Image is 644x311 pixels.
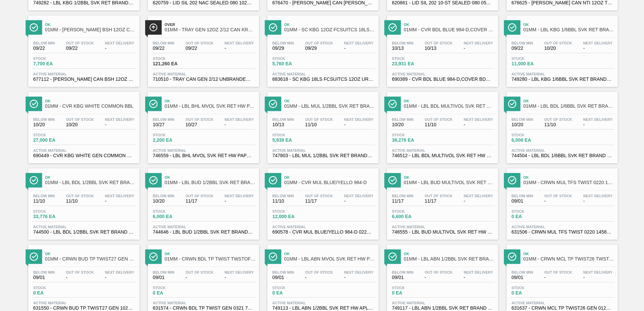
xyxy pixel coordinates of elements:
span: Stock [512,286,559,290]
span: 10/13 [425,46,453,51]
span: 12,000 EA [272,214,320,219]
span: - [105,275,134,280]
span: Next Delivery [344,270,374,274]
span: 2,200 EA [153,138,200,143]
a: ÍconeOk01MM - CRWN MUL TFS TWIST 0220 1458-H 3-COLR TWBelow Min09/01Out Of Stock-Next Delivery-St... [502,163,621,240]
span: Stock [392,57,439,61]
span: 746555 - LBL BUD MULTIVOL SVK RET HW PPS 0518 #3 [392,230,493,235]
span: - [186,275,214,280]
span: 01MM - CVR BDL BLUE 984-D,COVER BDL NEW GRAPHICS [404,27,495,32]
span: - [225,199,254,204]
span: Ok [523,252,614,256]
span: 631574 - CRWN BDL TP TWIST GEN 0321 70LB 3-COLR T [153,306,254,311]
span: 749280 - LBL KBG 1/6BBL SVK RET BRAND PPS 0123 #4 [512,77,613,82]
span: 7,700 EA [33,61,80,66]
span: 10/20 [33,122,55,127]
span: 01MM - CRWN BUD TP TWIST27 GEN 1020 75# 1-COLR [45,256,136,262]
span: Active Material [512,72,613,76]
span: Out Of Stock [544,117,572,122]
span: Ok [165,99,256,103]
span: Stock [33,133,80,137]
img: Ícone [149,100,158,108]
span: - [105,122,134,127]
span: - [225,122,254,127]
span: - [464,275,493,280]
span: Next Delivery [105,194,134,198]
img: Ícone [508,100,516,108]
span: Out Of Stock [186,194,214,198]
span: Next Delivery [225,41,254,45]
span: Next Delivery [464,270,493,274]
span: - [464,122,493,127]
span: 6,000 EA [512,138,559,143]
span: 121,260 EA [153,61,200,66]
span: Out Of Stock [305,41,333,45]
span: Stock [512,57,559,61]
span: 09/22 [66,46,94,51]
span: 01MM - CARR BSH 12OZ CAN TWNSTK 30/12 CAN [45,27,136,32]
img: Ícone [269,100,277,108]
a: ÍconeOk01MM - LBL BDL MULTIVOL SVK RET HW PAPER #3Below Min10/20Out Of Stock11/10Next Delivery-St... [382,87,502,163]
span: 10/20 [512,122,533,127]
span: 10/13 [392,46,414,51]
span: Next Delivery [105,41,134,45]
span: Below Min [33,41,55,45]
span: Below Min [512,194,533,198]
span: Stock [392,133,439,137]
span: 631550 - CRWN BUD TP TWIST27 GEN 1020 75# 1-COLR [33,306,134,311]
span: Stock [153,133,200,137]
span: Below Min [512,270,533,274]
span: 11/10 [305,122,333,127]
span: Below Min [272,270,294,274]
span: 09/22 [153,46,174,51]
a: ÍconeOver01MM - TRAY GEN 12OZ 2/12 CAN KRFT 1023-NBelow Min09/22Out Of Stock09/22Next Delivery-St... [143,10,262,87]
span: Out Of Stock [305,270,333,274]
span: - [583,275,613,280]
span: Below Min [512,41,533,45]
span: Next Delivery [464,117,493,122]
span: Next Delivery [464,194,493,198]
span: 23,931 EA [392,61,439,66]
span: 0 EA [512,290,559,296]
img: Ícone [508,23,516,32]
span: 01MM - CVR KBG WHITE COMMON BBL [45,104,136,109]
span: Ok [284,99,375,103]
a: ÍconeOk01MM - LBL MUL 1/2BBL SVK RET BRAND PPS #4Below Min10/13Out Of Stock11/10Next Delivery-Sto... [262,87,382,163]
span: - [583,46,613,51]
span: Out Of Stock [425,194,453,198]
span: - [344,46,374,51]
span: - [544,199,572,204]
span: Out Of Stock [544,270,572,274]
span: 01MM - LBL BHL MVOL SVK RET HW PAPER #3 [165,104,256,109]
span: 09/22 [512,46,533,51]
span: - [464,46,493,51]
span: Next Delivery [225,194,254,198]
span: Below Min [153,270,174,274]
a: ÍconeOk01MM - SC KBG 12OZ FCSUITCS 18LS - VBIBelow Min09/29Out Of Stock09/29Next Delivery-Stock5,... [262,10,382,87]
a: ÍconeOk01MM - CVR BDL BLUE 984-D,COVER BDL NEW GRAPHICSBelow Min10/13Out Of Stock10/13Next Delive... [382,10,502,87]
span: Stock [153,286,200,290]
span: Stock [272,286,320,290]
span: - [464,199,493,204]
span: Stock [153,57,200,61]
span: 09/01 [272,275,294,280]
span: Below Min [392,270,414,274]
span: 0 EA [272,290,320,296]
span: 690578 - CVR MUL BLUE/YELLO 984-D 0220 465 ABIDRM [272,230,374,235]
span: 5,760 EA [272,61,320,66]
span: Active Material [512,148,613,152]
span: 11/17 [392,199,414,204]
span: 0 EA [512,214,559,219]
span: Next Delivery [583,117,613,122]
span: Stock [153,209,200,213]
span: Out Of Stock [66,117,94,122]
span: 749117 - LBL ABN 1/2BBL SVK RET BRAND PPS 0822 #4 [392,306,493,311]
span: 10/13 [272,122,294,127]
span: Active Material [272,225,374,229]
img: Ícone [30,100,38,108]
span: Next Delivery [225,117,254,122]
span: 749113 - LBL ABN 1/2BBL SVK RET HW APL 0822 #3 4. [272,306,374,311]
span: 10/20 [544,46,572,51]
span: - [344,122,374,127]
span: Out Of Stock [544,41,572,45]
